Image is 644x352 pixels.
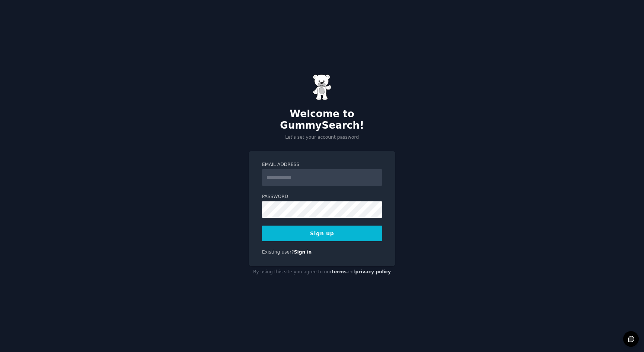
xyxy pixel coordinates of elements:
[355,269,391,274] a: privacy policy
[332,269,347,274] a: terms
[294,249,312,255] a: Sign in
[249,108,395,132] h2: Welcome to GummySearch!
[313,74,331,100] img: Gummy Bear
[262,249,294,255] span: Existing user?
[262,226,382,241] button: Sign up
[262,161,382,168] label: Email Address
[249,134,395,141] p: Let's set your account password
[262,194,382,200] label: Password
[249,266,395,278] div: By using this site you agree to our and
